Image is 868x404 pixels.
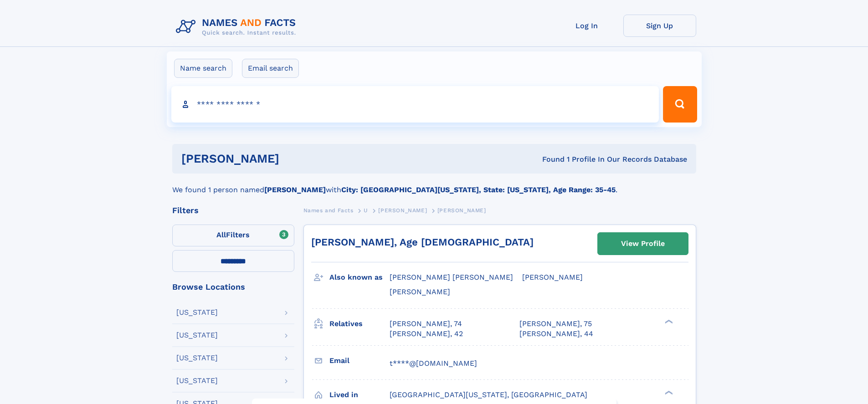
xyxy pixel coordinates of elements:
[663,86,697,123] button: Search Button
[437,207,486,214] span: [PERSON_NAME]
[663,318,673,324] div: ❯
[172,225,294,246] label: Filters
[390,287,450,296] span: [PERSON_NAME]
[176,354,218,362] div: [US_STATE]
[390,390,587,399] span: [GEOGRAPHIC_DATA][US_STATE], [GEOGRAPHIC_DATA]
[329,387,390,403] h3: Lived in
[329,270,390,285] h3: Also known as
[411,154,687,164] div: Found 1 Profile In Our Records Database
[176,309,218,316] div: [US_STATE]
[242,59,299,78] label: Email search
[378,207,427,214] span: [PERSON_NAME]
[172,15,303,39] img: Logo Names and Facts
[329,316,390,332] h3: Relatives
[364,207,368,214] span: U
[519,319,592,329] a: [PERSON_NAME], 75
[264,185,326,194] b: [PERSON_NAME]
[329,353,390,368] h3: Email
[303,205,354,216] a: Names and Facts
[522,273,583,281] span: [PERSON_NAME]
[621,233,665,254] div: View Profile
[663,389,673,395] div: ❯
[174,59,232,78] label: Name search
[216,230,226,239] span: All
[378,205,427,216] a: [PERSON_NAME]
[341,185,616,194] b: City: [GEOGRAPHIC_DATA][US_STATE], State: [US_STATE], Age Range: 35-45
[390,319,462,329] a: [PERSON_NAME], 74
[311,236,534,248] a: [PERSON_NAME], Age [DEMOGRAPHIC_DATA]
[519,329,593,339] a: [PERSON_NAME], 44
[176,332,218,339] div: [US_STATE]
[623,15,696,37] a: Sign Up
[390,273,513,281] span: [PERSON_NAME] [PERSON_NAME]
[364,205,368,216] a: U
[181,153,411,164] h1: [PERSON_NAME]
[390,329,463,339] a: [PERSON_NAME], 42
[550,15,623,37] a: Log In
[172,206,294,215] div: Filters
[176,377,218,384] div: [US_STATE]
[172,174,696,195] div: We found 1 person named with .
[172,283,294,291] div: Browse Locations
[598,233,688,255] a: View Profile
[171,86,659,123] input: search input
